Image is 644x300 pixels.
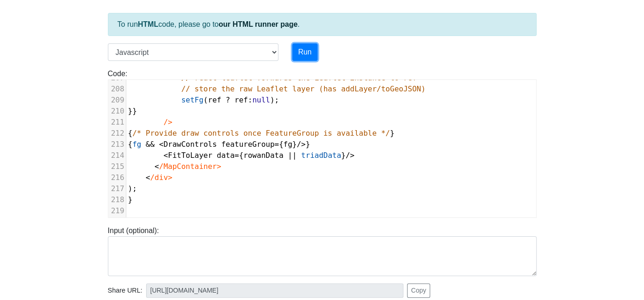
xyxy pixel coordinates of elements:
[108,286,142,296] span: Share URL:
[128,151,354,160] span: { }
[132,129,390,138] span: /* Provide draw controls once FeatureGroup is available */
[284,140,292,149] span: fg
[164,118,172,126] span: />
[128,129,395,138] span: { }
[108,161,126,172] div: 215
[108,183,126,194] div: 217
[128,107,137,115] span: }}
[128,184,137,193] span: );
[146,283,403,298] input: No share available yet
[108,84,126,95] div: 208
[181,96,203,104] span: setFg
[225,96,230,104] span: ?
[159,140,164,149] span: <
[208,96,221,104] span: ref
[164,140,217,149] span: DrawControls
[128,140,310,149] span: { { } }
[146,140,154,149] span: &&
[108,106,126,117] div: 210
[132,140,141,149] span: fg
[108,13,537,36] div: To run code, please go to .
[128,195,133,204] span: }
[146,173,150,182] span: <
[288,151,296,160] span: ||
[252,96,270,104] span: null
[164,151,168,160] span: <
[108,150,126,161] div: 214
[235,96,248,104] span: ref
[101,68,544,218] div: Code:
[128,96,279,104] span: ( : );
[108,128,126,139] div: 212
[138,20,158,28] strong: HTML
[159,162,221,171] span: /MapContainer>
[297,140,306,149] span: />
[108,95,126,106] div: 209
[235,151,239,160] span: =
[108,194,126,205] div: 218
[301,151,341,160] span: triadData
[101,225,544,276] div: Input (optional):
[407,283,431,298] button: Copy
[150,173,172,182] span: /div>
[292,43,318,61] button: Run
[168,151,212,160] span: FitToLayer
[221,140,275,149] span: featureGroup
[154,162,159,171] span: <
[108,172,126,183] div: 216
[274,140,279,149] span: =
[108,139,126,150] div: 213
[219,20,297,28] a: our HTML runner page
[217,151,235,160] span: data
[243,151,284,160] span: rowanData
[181,84,425,93] span: // store the raw Leaflet layer (has addLayer/toGeoJSON)
[346,151,354,160] span: />
[108,205,126,216] div: 219
[108,117,126,128] div: 211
